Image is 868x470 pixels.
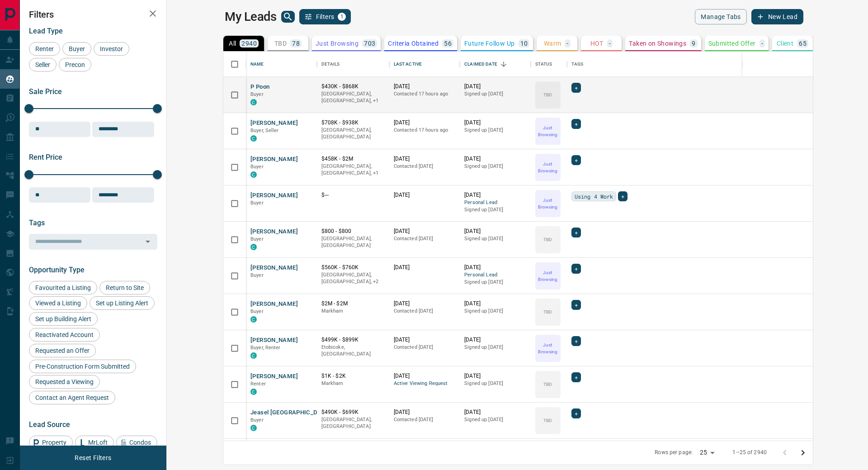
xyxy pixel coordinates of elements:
[464,199,526,207] span: Personal Lead
[29,312,98,326] div: Set up Building Alert
[464,271,526,279] span: Personal Lead
[250,244,257,250] div: condos.ca
[571,408,581,418] div: +
[93,299,151,307] span: Set up Listing Alert
[250,389,257,395] div: condos.ca
[571,155,581,165] div: +
[32,394,112,401] span: Contact an Agent Request
[69,450,117,465] button: Reset Filters
[66,45,88,52] span: Buyer
[394,191,456,199] p: [DATE]
[299,9,351,24] button: Filters1
[794,444,812,462] button: Go to next page
[32,315,94,323] span: Set up Building Alert
[250,345,281,351] span: Buyer, Renter
[571,228,581,237] div: +
[464,380,526,387] p: Signed up [DATE]
[464,264,526,271] p: [DATE]
[575,373,578,382] span: +
[321,228,385,235] p: $800 - $800
[566,40,568,47] p: -
[29,296,87,310] div: Viewed a Listing
[543,417,552,424] p: TBD
[464,119,526,127] p: [DATE]
[575,300,578,309] span: +
[464,300,526,308] p: [DATE]
[250,408,331,417] button: Jeasel [GEOGRAPHIC_DATA]
[250,336,298,345] button: [PERSON_NAME]
[250,264,298,272] button: [PERSON_NAME]
[321,83,385,90] p: $430K - $868K
[394,90,456,98] p: Contacted 17 hours ago
[250,83,269,91] button: P Poon
[250,99,257,105] div: condos.ca
[751,9,803,24] button: New Lead
[250,372,298,381] button: [PERSON_NAME]
[250,128,279,133] span: Buyer, Seller
[394,83,456,90] p: [DATE]
[250,228,298,236] button: [PERSON_NAME]
[32,284,94,291] span: Favourited a Listing
[464,155,526,163] p: [DATE]
[394,336,456,344] p: [DATE]
[29,391,115,404] div: Contact an Agent Request
[621,192,624,201] span: +
[29,375,100,389] div: Requested a Viewing
[317,52,389,77] div: Details
[321,119,385,127] p: $708K - $938K
[250,164,264,170] span: Buyer
[543,381,552,388] p: TBD
[321,127,385,141] p: [GEOGRAPHIC_DATA], [GEOGRAPHIC_DATA]
[394,163,456,170] p: Contacted [DATE]
[464,206,526,214] p: Signed up [DATE]
[464,372,526,380] p: [DATE]
[32,347,93,354] span: Requested an Offer
[394,372,456,380] p: [DATE]
[62,42,91,56] div: Buyer
[321,235,385,249] p: [GEOGRAPHIC_DATA], [GEOGRAPHIC_DATA]
[316,40,359,47] p: Just Browsing
[281,11,295,23] button: search button
[29,266,85,274] span: Opportunity Type
[571,264,581,274] div: +
[59,58,91,71] div: Precon
[460,52,531,77] div: Claimed Date
[464,228,526,235] p: [DATE]
[32,45,57,52] span: Renter
[250,191,298,200] button: [PERSON_NAME]
[394,228,456,235] p: [DATE]
[90,296,155,310] div: Set up Listing Alert
[536,124,560,138] p: Just Browsing
[394,416,456,423] p: Contacted [DATE]
[575,83,578,92] span: +
[321,380,385,387] p: Markham
[75,436,114,449] div: MrLoft
[250,119,298,128] button: [PERSON_NAME]
[531,52,567,77] div: Status
[695,9,746,24] button: Manage Tabs
[29,153,62,161] span: Rent Price
[29,360,136,373] div: Pre-Construction Form Submitted
[394,344,456,351] p: Contacted [DATE]
[571,83,581,93] div: +
[250,171,257,178] div: condos.ca
[535,52,552,77] div: Status
[250,52,264,77] div: Name
[464,336,526,344] p: [DATE]
[321,308,385,315] p: Markham
[464,163,526,170] p: Signed up [DATE]
[116,436,157,449] div: Condos
[229,40,236,47] p: All
[321,416,385,430] p: [GEOGRAPHIC_DATA], [GEOGRAPHIC_DATA]
[250,381,266,387] span: Renter
[464,408,526,416] p: [DATE]
[394,155,456,163] p: [DATE]
[321,163,385,177] p: Toronto
[32,363,133,370] span: Pre-Construction Form Submitted
[250,91,264,97] span: Buyer
[590,40,604,47] p: HOT
[543,91,552,98] p: TBD
[32,378,97,385] span: Requested a Viewing
[274,40,287,47] p: TBD
[321,300,385,308] p: $2M - $2M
